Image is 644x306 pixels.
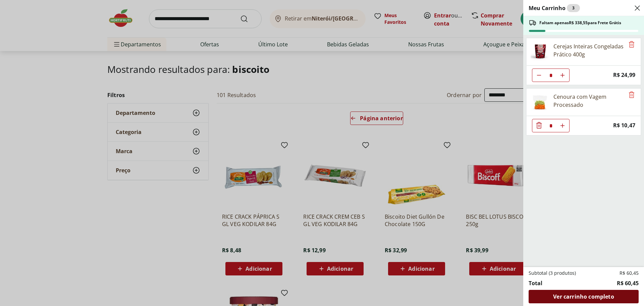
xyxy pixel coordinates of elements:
[613,121,635,130] span: R$ 10,47
[620,270,639,276] span: R$ 60,45
[529,4,580,12] h2: Meu Carrinho
[539,20,621,26] span: Faltam apenas R$ 338,55 para Frete Grátis
[546,119,556,132] input: Quantidade Atual
[617,279,639,287] span: R$ 60,45
[532,69,546,82] button: Diminuir Quantidade
[553,294,614,299] span: Ver carrinho completo
[532,119,546,132] button: Diminuir Quantidade
[529,270,576,276] span: Subtotal (3 produtos)
[531,93,549,112] img: Principal
[546,69,556,82] input: Quantidade Atual
[628,91,636,99] button: Remove
[556,119,569,132] button: Aumentar Quantidade
[531,42,549,61] img: Principal
[613,71,635,80] span: R$ 24,99
[529,290,639,303] a: Ver carrinho completo
[553,42,625,58] div: Cerejas Inteiras Congeladas Prático 400g
[556,69,569,82] button: Aumentar Quantidade
[567,4,580,12] div: 3
[553,93,625,109] div: Cenoura com Vagem Processado
[529,279,542,287] span: Total
[628,41,636,49] button: Remove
